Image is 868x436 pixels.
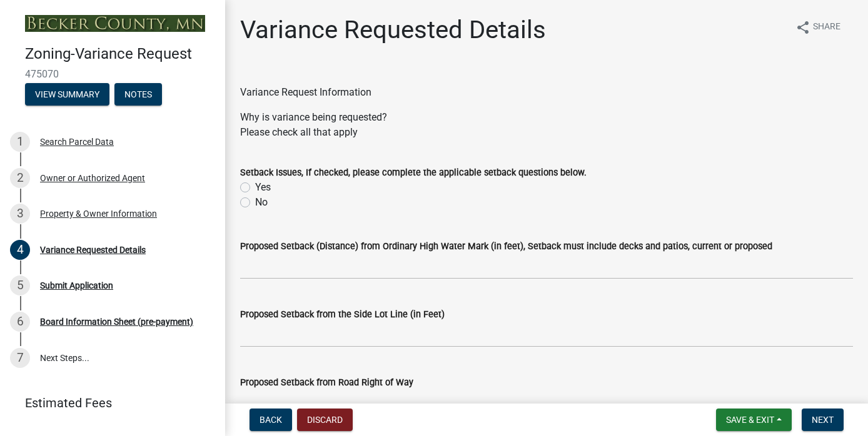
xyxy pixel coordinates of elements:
[240,15,546,45] h1: Variance Requested Details
[10,312,30,332] div: 6
[812,415,834,425] span: Next
[10,348,30,368] div: 7
[795,20,810,35] i: share
[40,209,157,218] div: Property & Owner Information
[260,415,282,425] span: Back
[40,317,193,326] div: Board Information Sheet (pre-payment)
[10,204,30,224] div: 3
[297,409,353,431] button: Discard
[250,409,292,431] button: Back
[726,415,774,425] span: Save & Exit
[10,132,30,152] div: 1
[255,195,268,210] label: No
[40,174,145,182] div: Owner or Authorized Agent
[25,68,200,80] span: 475070
[813,20,840,35] span: Share
[10,240,30,260] div: 4
[10,390,205,415] a: Estimated Fees
[240,310,445,319] label: Proposed Setback from the Side Lot Line (in Feet)
[10,275,30,295] div: 5
[40,137,114,146] div: Search Parcel Data
[25,15,205,32] img: Becker County, Minnesota
[25,90,109,100] wm-modal-confirm: Summary
[240,110,853,140] div: Why is variance being requested?
[10,168,30,188] div: 2
[240,169,587,177] label: Setback Issues, If checked, please complete the applicable setback questions below.
[40,245,146,254] div: Variance Requested Details
[114,90,162,100] wm-modal-confirm: Notes
[785,15,850,39] button: shareShare
[240,85,853,100] div: Variance Request Information
[240,125,853,140] div: Please check all that apply
[802,409,844,431] button: Next
[240,379,413,387] label: Proposed Setback from Road Right of Way
[25,45,215,63] h4: Zoning-Variance Request
[240,242,772,251] label: Proposed Setback (Distance) from Ordinary High Water Mark (in feet), Setback must include decks a...
[255,180,271,195] label: Yes
[25,83,109,106] button: View Summary
[114,83,162,106] button: Notes
[716,409,792,431] button: Save & Exit
[40,281,113,290] div: Submit Application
